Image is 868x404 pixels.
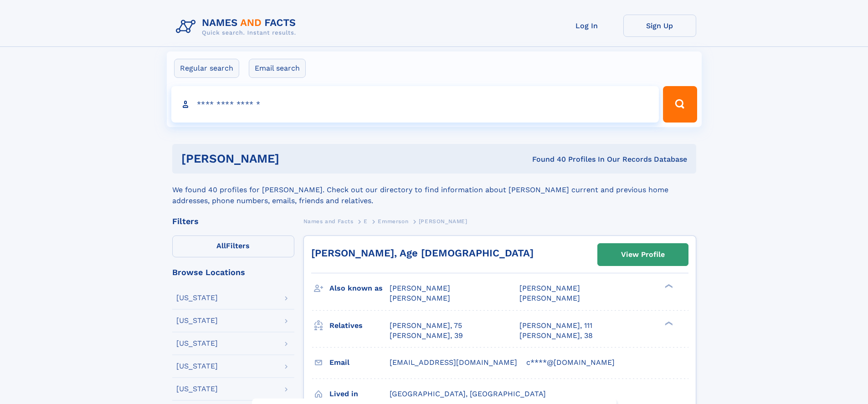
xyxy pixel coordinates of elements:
[172,174,696,206] div: We found 40 profiles for [PERSON_NAME]. Check out our directory to find information about [PERSON...
[176,294,218,302] div: [US_STATE]
[519,331,593,341] a: [PERSON_NAME], 38
[172,15,303,39] img: Logo Names and Facts
[176,340,218,347] div: [US_STATE]
[364,218,368,225] span: E
[249,59,306,78] label: Email search
[303,215,354,227] a: Names and Facts
[390,284,450,292] span: [PERSON_NAME]
[329,355,390,370] h3: Email
[176,317,218,324] div: [US_STATE]
[519,321,592,331] a: [PERSON_NAME], 111
[519,294,580,302] span: [PERSON_NAME]
[598,244,688,266] a: View Profile
[311,247,534,259] a: [PERSON_NAME], Age [DEMOGRAPHIC_DATA]
[390,358,517,367] span: [EMAIL_ADDRESS][DOMAIN_NAME]
[172,235,294,257] label: Filters
[364,215,368,227] a: E
[406,154,687,164] div: Found 40 Profiles In Our Records Database
[329,386,390,402] h3: Lived in
[378,215,408,227] a: Emmerson
[390,389,546,398] span: [GEOGRAPHIC_DATA], [GEOGRAPHIC_DATA]
[174,59,239,78] label: Regular search
[623,15,696,37] a: Sign Up
[171,86,659,123] input: search input
[216,241,226,250] span: All
[550,15,623,37] a: Log In
[172,268,294,276] div: Browse Locations
[390,294,450,302] span: [PERSON_NAME]
[663,283,673,289] div: ❯
[172,217,294,225] div: Filters
[329,281,390,296] h3: Also known as
[329,318,390,333] h3: Relatives
[419,218,467,225] span: [PERSON_NAME]
[663,86,697,123] button: Search Button
[621,244,665,265] div: View Profile
[176,363,218,370] div: [US_STATE]
[378,218,408,225] span: Emmerson
[663,320,673,326] div: ❯
[519,284,580,292] span: [PERSON_NAME]
[390,321,462,331] a: [PERSON_NAME], 75
[176,385,218,393] div: [US_STATE]
[181,153,406,164] h1: [PERSON_NAME]
[390,331,463,341] a: [PERSON_NAME], 39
